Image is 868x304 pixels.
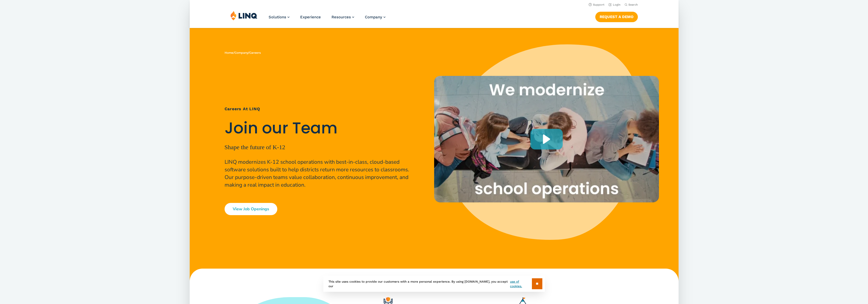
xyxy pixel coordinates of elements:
[190,2,679,7] nav: Utility Navigation
[225,143,414,152] p: Shape the future of K-12
[323,276,545,292] div: This site uses cookies to provide our customers with a more personal experience. By using [DOMAIN...
[365,15,385,19] a: Company
[628,3,638,6] span: Search
[365,15,382,19] span: Company
[595,11,638,22] nav: Button Navigation
[225,51,261,54] span: / /
[249,51,261,54] span: Careers
[225,158,414,189] p: LINQ modernizes K-12 school operations with best-in-class, cloud-based software solutions built t...
[269,15,290,19] a: Solutions
[332,15,351,19] span: Resources
[269,11,385,27] nav: Primary Navigation
[225,51,233,54] a: Home
[300,15,321,19] a: Experience
[225,106,414,112] h1: Careers at LINQ
[595,12,638,22] a: Request a Demo
[530,129,563,149] div: Play
[510,279,532,288] a: use of cookies.
[235,51,248,54] a: Company
[225,203,277,215] a: View Job Openings
[332,15,354,19] a: Resources
[608,3,620,6] a: Login
[230,11,257,20] img: LINQ | K‑12 Software
[624,3,638,7] button: Open Search Bar
[269,15,286,19] span: Solutions
[588,3,604,6] a: Support
[225,119,414,137] h2: Join our Team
